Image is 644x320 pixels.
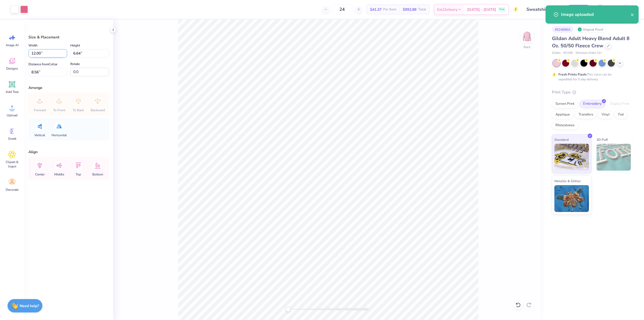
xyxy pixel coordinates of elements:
[3,160,21,168] span: Clipart & logos
[6,188,19,192] span: Decorate
[52,133,67,137] span: Horizontal
[332,5,353,14] input: – –
[558,72,587,77] strong: Fresh Prints Flash:
[499,8,504,11] span: Free
[286,307,291,312] div: Accessibility label
[34,133,45,137] span: Vertical
[70,42,80,49] label: Height
[554,137,569,142] span: Standard
[612,4,633,15] a: PL
[615,111,627,119] div: Foil
[28,34,109,40] div: Size & Placement
[554,178,581,184] span: Metallic & Glitter
[437,7,458,12] span: Est. Delivery
[597,137,608,142] span: 3D Puff
[552,35,630,49] span: Gildan Adult Heavy Blend Adult 8 Oz. 50/50 Fleece Crew
[552,111,573,119] div: Applique
[403,7,416,12] span: $992.88
[8,136,16,141] span: Greek
[522,4,562,15] input: Untitled Design
[576,51,602,55] span: Minimum Order: 24 +
[6,90,19,94] span: Add Text
[54,172,64,177] span: Middle
[76,172,81,177] span: Top
[554,144,589,171] img: Standard
[554,185,589,212] img: Metallic & Glitter
[467,7,496,12] span: [DATE] - [DATE]
[576,26,606,33] div: Original Proof
[92,172,103,177] span: Bottom
[20,303,39,308] strong: Need help?
[552,121,578,130] div: Rhinestones
[563,51,573,55] span: # G180
[28,149,109,155] div: Align
[575,111,597,119] div: Transfers
[552,51,561,55] span: Gildan
[558,72,624,82] div: This color can be expedited for 5 day delivery.
[597,144,631,171] img: 3D Puff
[28,61,57,67] label: Distance from Collar
[598,111,613,119] div: Vinyl
[6,66,18,71] span: Designs
[383,7,396,12] span: Per Item
[6,43,19,47] span: Image AI
[28,85,109,91] div: Arrange
[580,100,605,108] div: Embroidery
[28,42,38,49] label: Width
[552,100,578,108] div: Screen Print
[70,61,80,67] label: Rotate
[370,7,382,12] span: $41.37
[522,31,532,42] img: Back
[552,26,573,33] div: # 524686A
[7,113,17,117] span: Upload
[607,100,633,108] div: Digital Print
[631,11,634,18] button: close
[35,172,45,177] span: Center
[418,7,426,12] span: Total
[524,45,530,49] div: Back
[620,4,631,15] img: Pamela Lois Reyes
[552,89,633,95] div: Print Type
[561,11,631,18] div: Image uploaded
